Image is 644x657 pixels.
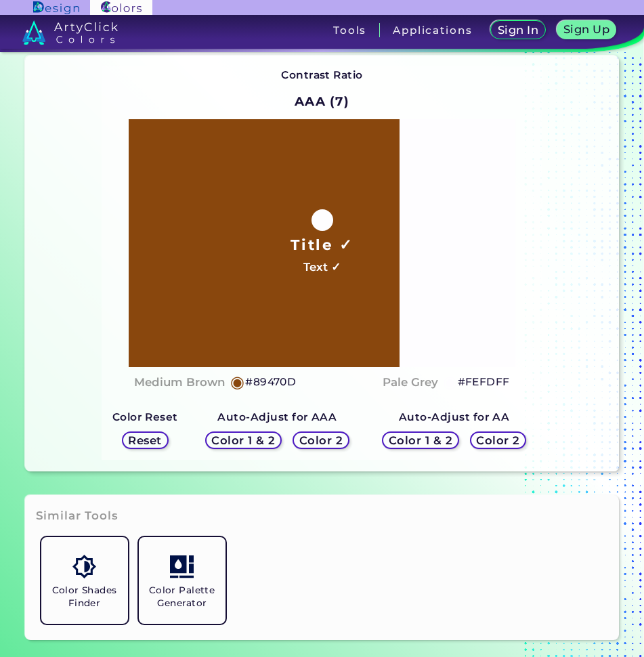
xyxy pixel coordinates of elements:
a: Sign In [493,22,542,39]
h5: Color Palette Generator [144,584,220,610]
h3: Similar Tools [36,508,119,524]
img: logo_artyclick_colors_white.svg [22,20,118,45]
h3: Tools [333,25,366,35]
a: Color Palette Generator [133,532,231,629]
h3: Applications [393,25,472,35]
h5: #FEFDFF [458,373,510,391]
img: ArtyClick Design logo [33,1,79,14]
h5: ◉ [230,374,245,390]
h5: Color Shades Finder [47,584,123,610]
strong: Auto-Adjust for AA [399,410,509,423]
h2: AAA (7) [288,87,356,116]
h4: Text ✓ [303,257,341,277]
h5: Color 1 & 2 [215,436,272,446]
h4: Medium Brown [134,373,226,392]
img: icon_color_shades.svg [72,555,96,578]
h5: Sign Up [565,24,607,35]
strong: Auto-Adjust for AAA [217,410,337,423]
strong: Color Reset [112,410,178,423]
h5: #89470D [245,373,296,391]
h5: ◉ [443,374,458,390]
img: icon_col_pal_col.svg [170,555,194,578]
h5: Color 2 [301,436,341,446]
h5: Color 1 & 2 [391,436,449,446]
strong: Contrast Ratio [281,68,363,81]
h5: Sign In [500,25,536,35]
h1: Title ✓ [291,234,353,255]
h4: Pale Grey [383,373,438,392]
h5: Color 2 [479,436,518,446]
h5: Reset [130,436,160,446]
a: Sign Up [559,22,613,39]
a: Color Shades Finder [36,532,133,629]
